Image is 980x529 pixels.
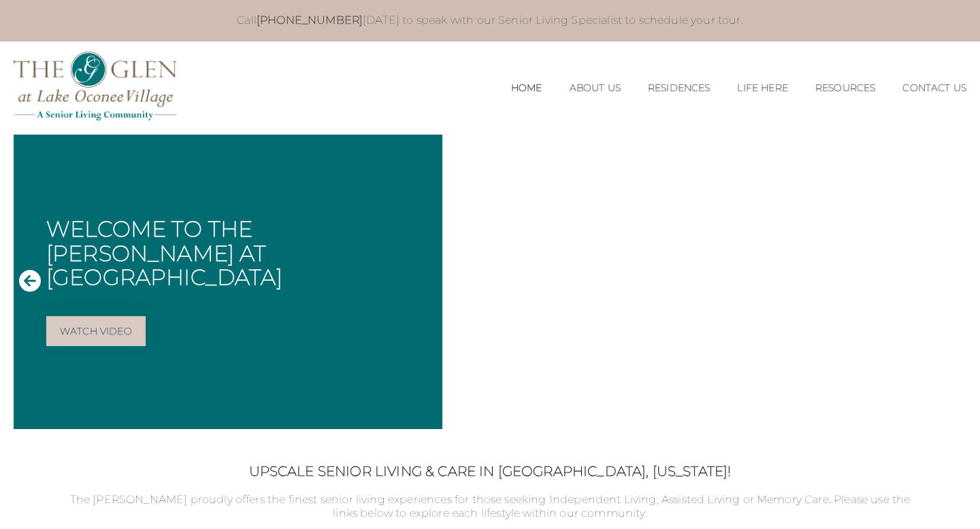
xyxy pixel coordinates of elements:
div: Slide 1 of 1 [14,135,966,429]
a: [PHONE_NUMBER] [257,14,363,27]
p: Call [DATE] to speak with our Senior Living Specialist to schedule your tour. [63,14,917,28]
a: Watch Video [46,316,146,346]
p: The [PERSON_NAME] proudly offers the finest senior living experiences for those seeking Independe... [61,493,919,522]
a: Home [511,82,542,94]
img: The Glen Lake Oconee Home [14,52,177,120]
a: About Us [570,82,621,94]
a: Resources [815,82,875,94]
iframe: Embedded Vimeo Video [442,135,966,429]
button: Next Slide [939,269,961,294]
h2: Upscale Senior Living & Care in [GEOGRAPHIC_DATA], [US_STATE]! [61,463,919,479]
a: Residences [648,82,710,94]
a: Contact Us [902,82,966,94]
a: Life Here [737,82,787,94]
h1: Welcome to The [PERSON_NAME] at [GEOGRAPHIC_DATA] [46,217,431,289]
